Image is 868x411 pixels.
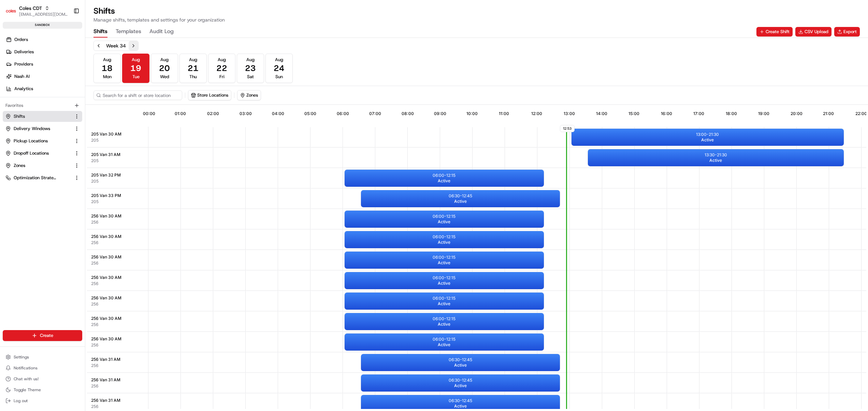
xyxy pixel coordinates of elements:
[726,111,737,116] span: 18:00
[23,66,112,72] div: Start new chat
[91,404,98,409] span: 256
[454,383,467,388] span: Active
[3,352,82,362] button: Settings
[14,37,28,43] span: Orders
[795,27,831,37] button: CSV Upload
[91,357,120,362] span: 256 Van 31 AM
[151,54,178,83] button: Aug20Wed
[91,316,121,321] span: 256 Van 30 AM
[275,57,283,63] span: Aug
[188,90,231,100] button: Store Locations
[247,74,254,80] span: Sat
[106,42,126,49] div: Week 34
[14,387,41,393] span: Toggle Theme
[433,296,455,301] p: 06:00 - 12:15
[91,213,121,219] span: 256 Van 30 AM
[188,90,231,100] button: Store Locations
[91,199,99,204] span: 205
[159,63,170,74] span: 20
[122,54,149,83] button: Aug19Tue
[449,357,472,363] p: 06:30 - 12:45
[19,5,42,12] span: Coles CDT
[3,160,82,171] button: Zones
[91,383,98,389] span: 256
[149,26,174,38] button: Audit Log
[693,111,704,116] span: 17:00
[438,301,450,307] span: Active
[14,86,33,92] span: Analytics
[91,254,121,260] span: 256 Van 30 AM
[5,5,16,16] img: Coles CDT
[93,90,182,100] input: Search for a shift or store location
[3,71,85,82] a: Nash AI
[103,57,111,63] span: Aug
[3,83,85,94] a: Analytics
[58,100,63,105] div: 💻
[103,74,112,80] span: Mon
[3,100,82,111] div: Favorites
[91,219,98,225] button: 256
[434,111,446,116] span: 09:00
[449,378,472,383] p: 06:30 - 12:45
[709,158,722,163] span: Active
[433,214,455,219] p: 06:00 - 12:15
[560,125,575,132] span: 12:53
[5,138,71,144] a: Pickup Locations
[207,111,219,116] span: 02:00
[855,111,867,116] span: 22:00
[272,111,284,116] span: 04:00
[499,111,509,116] span: 11:00
[93,16,225,23] p: Manage shifts, templates and settings for your organization
[160,57,169,63] span: Aug
[705,152,727,158] p: 13:30 - 21:30
[14,354,29,360] span: Settings
[91,158,99,164] button: 205
[4,97,55,109] a: 📗Knowledge Base
[93,54,121,83] button: Aug18Mon
[130,63,141,74] span: 19
[449,398,472,403] p: 06:30 - 12:45
[91,260,98,266] button: 256
[68,116,83,121] span: Pylon
[454,403,467,409] span: Active
[3,363,82,373] button: Notifications
[3,111,82,122] button: Shifts
[14,365,38,371] span: Notifications
[129,41,138,51] button: Next week
[3,123,82,134] button: Delivery Windows
[189,74,197,80] span: Thu
[91,363,98,368] span: 256
[628,111,639,116] span: 15:00
[5,150,71,156] a: Dropoff Locations
[91,377,120,383] span: 256 Van 31 AM
[91,193,121,198] span: 205 Van 33 PM
[3,374,82,384] button: Chat with us!
[3,172,82,183] button: Optimization Strategy
[218,57,226,63] span: Aug
[219,74,225,80] span: Fri
[5,162,71,169] a: Zones
[14,126,50,132] span: Delivery Windows
[701,137,714,143] span: Active
[438,322,450,327] span: Active
[3,385,82,395] button: Toggle Theme
[454,363,467,368] span: Active
[433,173,455,178] p: 06:00 - 12:15
[246,57,255,63] span: Aug
[5,113,71,119] a: Shifts
[7,100,12,105] div: 📗
[449,193,472,199] p: 06:30 - 12:45
[433,234,455,240] p: 06:00 - 12:15
[14,113,25,119] span: Shifts
[237,90,261,100] button: Zones
[91,172,121,178] span: 205 Van 32 PM
[93,26,107,38] button: Shifts
[240,111,252,116] span: 03:00
[91,322,98,327] button: 256
[14,61,33,67] span: Providers
[175,111,186,116] span: 01:00
[132,74,140,80] span: Tue
[3,46,85,57] a: Deliveries
[179,54,207,83] button: Aug21Thu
